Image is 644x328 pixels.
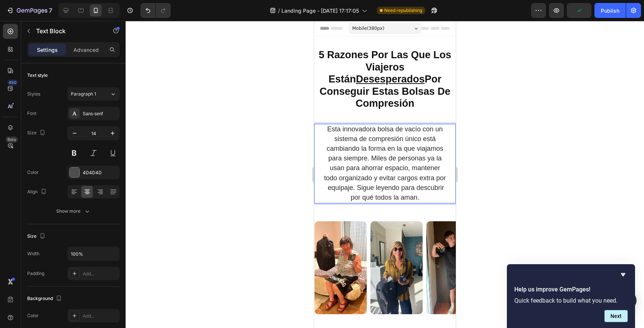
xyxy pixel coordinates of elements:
div: Undo/Redo [141,3,171,18]
div: Publish [601,7,619,15]
h2: Help us improve GemPages! [514,285,628,294]
input: Auto [68,247,119,260]
span: Landing Page - [DATE] 17:17:05 [281,7,359,15]
p: Text Block [36,26,100,35]
span: / [278,7,280,15]
div: Color [27,169,39,176]
div: Show more [56,207,91,215]
div: 4D4D4D [83,169,118,176]
div: Styles [27,91,40,97]
div: Add... [83,313,118,319]
p: 7 [49,6,52,15]
button: Publish [594,3,626,18]
span: Need republishing [384,7,422,14]
div: Align [27,187,48,197]
div: Color [27,312,39,319]
button: 7 [3,3,56,18]
button: Next question [604,310,628,322]
div: Padding [27,270,44,277]
div: Background [27,294,63,304]
div: Size [27,231,47,241]
img: gempages_577441653510374388-31438dab-eff1-45f7-821c-308f64b7a98d.webp [112,200,164,293]
iframe: Design area [314,21,456,328]
div: Width [27,250,40,257]
div: Size [27,128,47,138]
div: Text style [27,72,48,79]
div: Beta [6,137,18,143]
div: Help us improve GemPages! [514,270,628,322]
p: Advanced [73,46,99,54]
button: Show more [27,204,120,218]
div: Add... [83,271,118,277]
div: Sans-serif [83,110,118,117]
p: Settings [37,46,58,54]
button: Paragraph 1 [67,87,120,101]
p: Quick feedback to build what you need. [514,297,628,304]
span: Paragraph 1 [71,91,96,97]
div: 450 [7,79,18,85]
div: Font [27,110,37,117]
button: Hide survey [619,270,628,279]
